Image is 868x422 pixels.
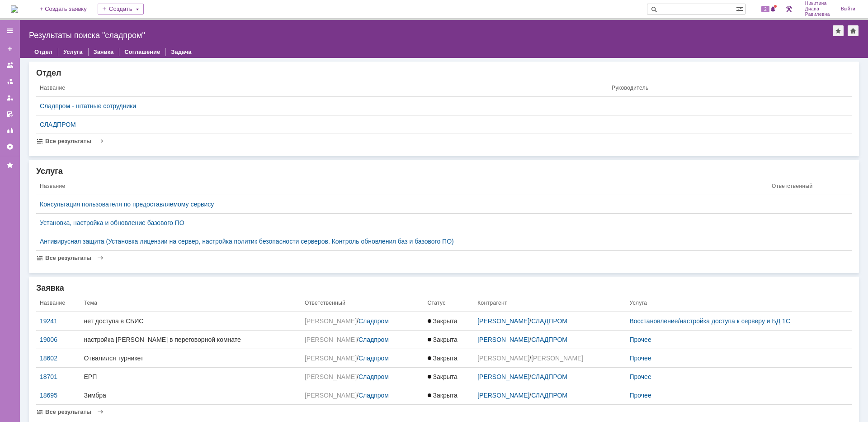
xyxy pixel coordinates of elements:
a: [PERSON_NAME] [305,336,357,343]
a: [PERSON_NAME] [305,355,357,362]
span: Равилевна [805,12,830,17]
a: Настройки [3,139,17,154]
th: Контрагент [474,294,626,312]
div: Добавить в избранное [833,25,844,36]
a: Консультация пользователя по предоставляемому сервису [40,201,764,208]
a: Закрыта [428,317,471,325]
span: Все результаты [45,408,91,415]
div: / [305,336,420,343]
a: Прочее [629,336,651,343]
span: Все результаты [45,138,91,144]
a: Прочее [629,373,651,380]
span: Никитина [805,1,830,6]
span: 2 [761,6,769,12]
a: 19006 [40,336,76,343]
a: Антивирусная защита (Установка лицензии на сервер, настройка политик безопасности серверов. Контр... [40,238,764,245]
th: Услуга [626,294,852,312]
span: Закрыта [428,336,458,343]
div: / [477,336,622,343]
a: [PERSON_NAME] [477,317,529,325]
div: / [477,355,622,362]
a: Восстановление/настройка доступа к серверу и БД 1С [629,317,790,325]
th: Название [36,294,80,312]
a: настройка [PERSON_NAME] в переговорной комнате [84,336,297,343]
th: Название [36,177,768,195]
a: [PERSON_NAME] [477,336,529,343]
div: / [477,317,622,325]
a: Услуга [58,45,88,58]
a: Мои заявки [3,91,17,105]
a: СЛАДПРОМ [531,317,567,325]
a: Прочее [629,392,651,399]
a: Сладпром - штатные сотрудники [40,102,604,110]
img: logo [11,5,18,13]
div: Услуга [36,167,852,175]
a: Заявка [88,45,119,58]
a: Сладпром [359,373,389,380]
div: Результаты поиска "сладпром" [29,31,833,40]
th: Название [36,79,608,97]
div: / [305,392,420,399]
span: Закрыта [428,373,458,380]
a: Создать заявку [3,42,17,56]
a: [PERSON_NAME] [305,317,357,325]
a: 19241 [40,317,76,325]
a: СЛАДПРОМ [531,392,567,399]
a: Сладпром [359,317,389,325]
th: Ответственный [768,177,852,195]
a: Закрыта [428,392,471,399]
span: Закрыта [428,317,458,325]
a: Закрыта [428,355,471,362]
a: Мои согласования [3,107,17,121]
th: Руководитель [608,79,852,97]
a: СЛАДПРОМ [40,121,604,128]
a: Сладпром [359,336,389,343]
a: Зимбра [84,392,297,399]
span: Закрыта [428,355,458,362]
a: ЕРП [84,373,297,380]
div: Сделать домашней страницей [848,25,859,36]
a: [PERSON_NAME] [531,355,583,362]
a: Отдел [29,45,58,58]
a: [PERSON_NAME] [477,355,529,362]
a: Отвалился турникет [84,355,297,362]
span: Расширенный поиск [736,4,745,13]
span: Все результаты [45,254,91,261]
div: Заявка [36,284,852,292]
a: Сладпром [359,355,389,362]
a: [PERSON_NAME] [477,373,529,380]
a: Закрыта [428,336,471,343]
div: / [305,317,420,325]
span: Закрыта [428,392,458,399]
a: [PERSON_NAME] [477,392,529,399]
a: Закрыта [428,373,471,380]
a: Заявки в моей ответственности [3,74,17,89]
div: 18701 [40,373,76,380]
a: 18695 [40,392,76,399]
th: Ответственный [301,294,424,312]
a: Заявки на командах [3,58,17,72]
div: / [305,355,420,362]
a: Отчеты [3,123,17,138]
a: [PERSON_NAME] [305,373,357,380]
a: СЛАДПРОМ [531,336,567,343]
div: / [477,392,622,399]
span: Диана [805,6,830,12]
a: Перейти на домашнюю страницу [11,5,18,13]
th: Тема [80,294,301,312]
th: Статус [424,294,474,312]
a: Установка, настройка и обновление базового ПО [40,219,764,226]
a: Задача [165,45,197,58]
